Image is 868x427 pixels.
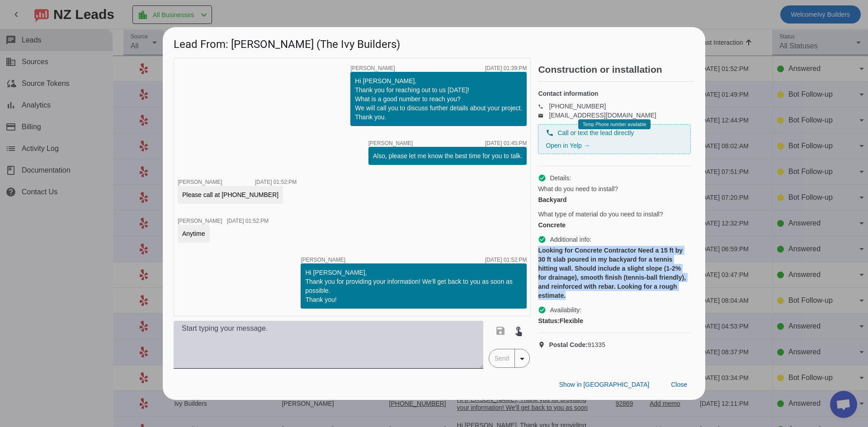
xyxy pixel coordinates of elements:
button: Close [664,376,694,393]
mat-icon: check_circle [538,174,546,182]
div: Hi [PERSON_NAME], Thank you for providing your information! We'll get back to you as soon as poss... [305,268,522,304]
span: Call or text the lead directly [557,128,634,137]
span: Temp Phone number available [583,122,646,127]
mat-icon: phone [546,129,554,137]
a: Open in Yelp → [546,142,590,149]
h4: Contact information [538,89,691,98]
span: [PERSON_NAME] [178,218,222,224]
div: [DATE] 01:52:PM [227,218,269,224]
button: Show in [GEOGRAPHIC_DATA] [552,376,656,393]
strong: Postal Code: [549,341,588,348]
mat-icon: touch_app [513,325,524,336]
span: [PERSON_NAME] [301,257,345,263]
a: [PHONE_NUMBER] [549,103,606,110]
mat-icon: phone [538,104,549,108]
div: Looking for Concrete Contractor Need a 15 ft by 30 ft slab poured in my backyard for a tennis hit... [538,246,691,300]
span: Availability: [550,305,581,314]
span: [PERSON_NAME] [368,141,413,146]
mat-icon: check_circle [538,306,546,314]
h1: Lead From: [PERSON_NAME] (The Ivy Builders) [163,27,705,57]
div: [DATE] 01:39:PM [485,66,527,71]
div: Concrete [538,221,691,230]
mat-icon: arrow_drop_down [517,353,528,364]
div: Please call at [PHONE_NUMBER] [182,190,278,199]
div: Backyard [538,195,691,204]
span: What type of material do you need to install? [538,210,663,219]
div: Anytime [182,229,205,238]
div: Hi [PERSON_NAME], Thank you for reaching out to us [DATE]! What is a good number to reach you? We... [355,76,522,122]
span: Additional info: [550,235,591,244]
div: Flexible [538,316,691,325]
mat-icon: check_circle [538,235,546,244]
span: Show in [GEOGRAPHIC_DATA] [559,381,649,388]
span: Close [671,381,687,388]
span: What do you need to install? [538,184,618,193]
mat-icon: email [538,113,549,117]
div: Also, please let me know the best time for you to talk.​ [373,151,523,160]
span: [PERSON_NAME] [350,66,395,71]
span: Details: [550,174,571,183]
mat-icon: location_on [538,341,549,348]
div: [DATE] 01:52:PM [255,179,297,185]
a: [EMAIL_ADDRESS][DOMAIN_NAME] [549,112,656,119]
div: [DATE] 01:45:PM [485,141,527,146]
h2: Construction or installation [538,65,694,74]
strong: Status: [538,317,559,324]
span: 91335 [549,340,605,349]
span: [PERSON_NAME] [178,179,222,185]
div: [DATE] 01:52:PM [485,257,527,263]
